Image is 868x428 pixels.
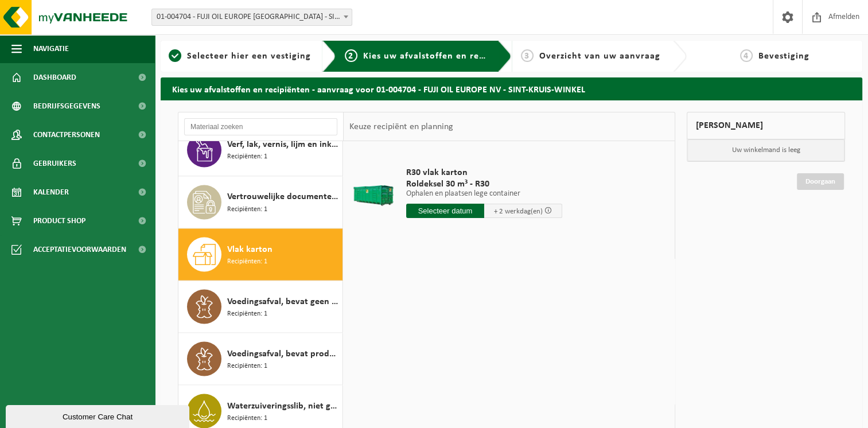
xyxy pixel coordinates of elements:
[166,49,313,63] a: 1Selecteer hier een vestiging
[227,138,340,151] span: Verf, lak, vernis, lijm en inkt, industrieel in kleinverpakking
[178,281,343,333] button: Voedingsafval, bevat geen producten van dierlijke oorsprong, gemengde verpakking (exclusief glas)...
[227,204,267,215] span: Recipiënten: 1
[187,52,311,61] span: Selecteer hier een vestiging
[227,294,340,308] span: Voedingsafval, bevat geen producten van dierlijke oorsprong, gemengde verpakking (exclusief glas)
[227,256,267,267] span: Recipiënten: 1
[184,118,337,135] input: Materiaal zoeken
[687,112,845,139] div: [PERSON_NAME]
[33,149,76,178] span: Gebruikers
[33,63,76,92] span: Dashboard
[363,52,521,61] span: Kies uw afvalstoffen en recipiënten
[227,190,340,204] span: Vertrouwelijke documenten (recyclage)
[169,49,181,62] span: 1
[227,242,273,256] span: Vlak karton
[227,399,340,413] span: Waterzuiveringsslib, niet gevaarlijk
[345,49,357,62] span: 2
[227,413,267,423] span: Recipiënten: 1
[521,49,534,62] span: 3
[161,77,862,100] h2: Kies uw afvalstoffen en recipiënten - aanvraag voor 01-004704 - FUJI OIL EUROPE NV - SINT-KRUIS-W...
[178,333,343,385] button: Voedingsafval, bevat producten van dierlijke oorsprong, onverpakt, categorie 3 Recipiënten: 1
[151,9,352,26] span: 01-004704 - FUJI OIL EUROPE NV - SINT-KRUIS-WINKEL
[33,34,69,63] span: Navigatie
[539,52,660,61] span: Overzicht van uw aanvraag
[406,167,562,178] span: R30 vlak karton
[33,120,100,149] span: Contactpersonen
[344,112,458,141] div: Keuze recipiënt en planning
[33,178,69,207] span: Kalender
[227,308,267,319] span: Recipiënten: 1
[406,204,484,218] input: Selecteer datum
[758,52,809,61] span: Bevestiging
[178,124,343,176] button: Verf, lak, vernis, lijm en inkt, industrieel in kleinverpakking Recipiënten: 1
[227,360,267,371] span: Recipiënten: 1
[406,178,562,190] span: Roldeksel 30 m³ - R30
[227,347,340,360] span: Voedingsafval, bevat producten van dierlijke oorsprong, onverpakt, categorie 3
[33,207,85,235] span: Product Shop
[740,49,753,62] span: 4
[494,208,543,215] span: + 2 werkdag(en)
[687,139,844,161] p: Uw winkelmand is leeg
[33,235,126,264] span: Acceptatievoorwaarden
[227,151,267,162] span: Recipiënten: 1
[797,173,844,190] a: Doorgaan
[178,176,343,228] button: Vertrouwelijke documenten (recyclage) Recipiënten: 1
[33,92,100,120] span: Bedrijfsgegevens
[178,228,343,281] button: Vlak karton Recipiënten: 1
[152,9,352,25] span: 01-004704 - FUJI OIL EUROPE NV - SINT-KRUIS-WINKEL
[6,403,192,428] iframe: chat widget
[406,190,562,198] p: Ophalen en plaatsen lege container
